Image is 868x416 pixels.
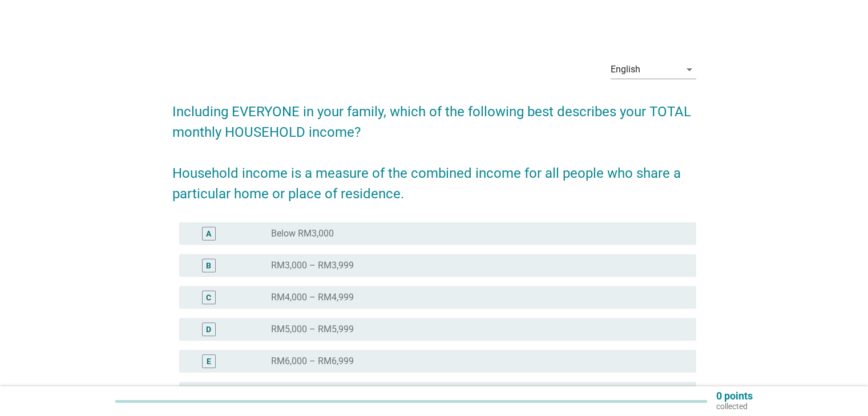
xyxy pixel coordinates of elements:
div: E [207,356,211,368]
label: RM6,000 – RM6,999 [271,356,354,367]
div: C [206,292,211,304]
p: 0 points [716,391,753,401]
div: B [206,260,211,272]
label: RM4,000 – RM4,999 [271,292,354,303]
label: Below RM3,000 [271,228,334,239]
div: English [611,64,640,75]
h2: Including EVERYONE in your family, which of the following best describes your TOTAL monthly HOUSE... [172,90,696,204]
div: A [206,228,211,240]
label: RM3,000 – RM3,999 [271,260,354,271]
label: RM5,000 – RM5,999 [271,324,354,335]
p: collected [716,401,753,411]
i: arrow_drop_down [683,63,696,76]
div: D [206,324,211,336]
